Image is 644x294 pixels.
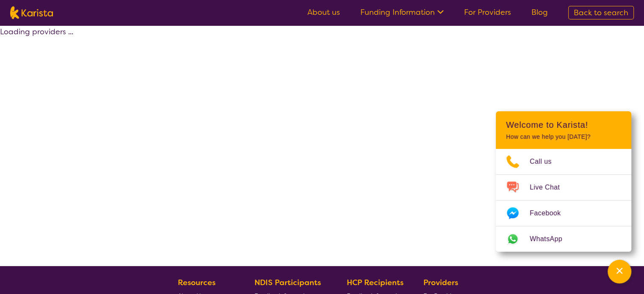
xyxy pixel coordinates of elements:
[464,7,511,17] a: For Providers
[530,181,570,194] span: Live Chat
[506,133,621,140] p: How can we help you [DATE]?
[496,111,631,252] div: Channel Menu
[531,7,548,17] a: Blog
[530,233,572,245] span: WhatsApp
[307,7,340,17] a: About us
[568,6,634,19] a: Back to search
[496,149,631,252] ul: Choose channel
[423,278,458,288] b: Providers
[608,260,631,283] button: Channel Menu
[10,6,53,19] img: Karista logo
[530,207,571,220] span: Facebook
[530,155,562,168] span: Call us
[496,226,631,252] a: Web link opens in a new tab.
[360,7,444,17] a: Funding Information
[506,120,621,130] h2: Welcome to Karista!
[178,278,216,288] b: Resources
[254,278,321,288] b: NDIS Participants
[347,278,404,288] b: HCP Recipients
[574,8,628,18] span: Back to search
